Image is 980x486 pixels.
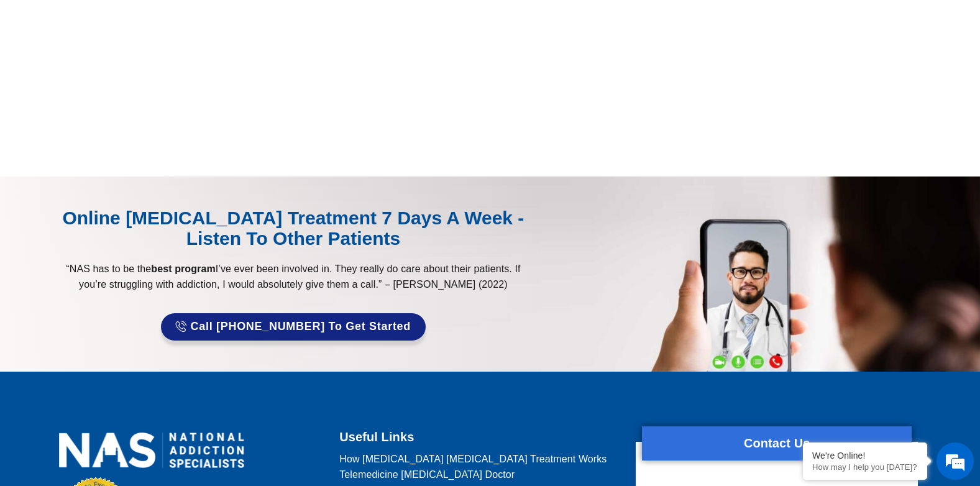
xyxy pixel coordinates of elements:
p: How may I help you today? [812,462,918,472]
div: Navigation go back [14,64,32,83]
p: “NAS has to be the I’ve ever been involved in. They really do care about their patients. If you’r... [53,261,534,292]
textarea: Type your message and hit 'Enter' [6,339,237,383]
div: Chat with us now [83,65,227,81]
strong: best program [151,264,215,274]
div: We're Online! [812,451,918,461]
a: Telemedicine [MEDICAL_DATA] Doctor [339,467,620,482]
span: Call [PHONE_NUMBER] to Get Started [191,321,411,333]
a: Call [PHONE_NUMBER] to Get Started [161,313,426,341]
a: How [MEDICAL_DATA] [MEDICAL_DATA] Treatment Works [339,451,620,467]
h2: Contact Us [642,433,912,454]
span: We're online! [72,157,172,282]
span: Telemedicine [MEDICAL_DATA] Doctor [339,467,515,482]
div: Online [MEDICAL_DATA] Treatment 7 Days A Week - Listen to Other Patients [53,208,534,249]
div: Minimize live chat window [204,6,234,36]
span: How [MEDICAL_DATA] [MEDICAL_DATA] Treatment Works [339,451,607,467]
img: national addiction specialists online suboxone doctors clinic for opioid addiction treatment [59,433,244,468]
h2: Useful Links [339,426,620,448]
